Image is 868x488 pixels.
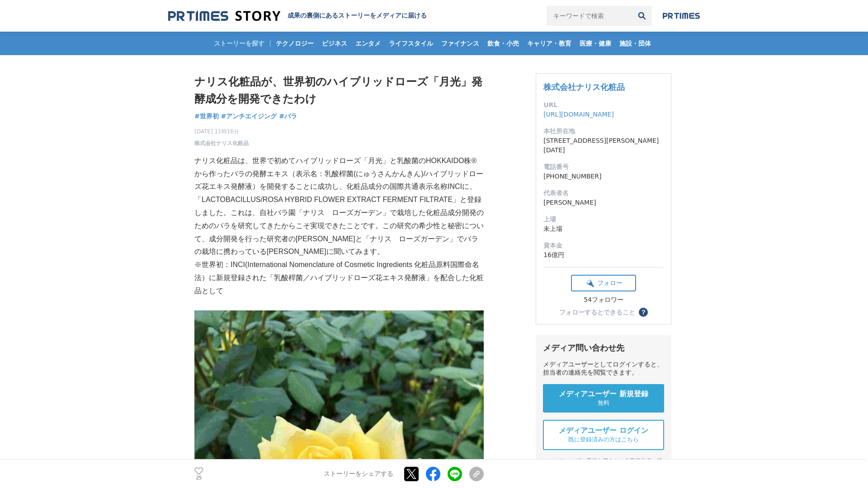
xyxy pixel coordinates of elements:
a: 施設・団体 [616,32,655,55]
button: ？ [639,308,648,317]
dd: [PERSON_NAME] [543,198,664,207]
dd: [STREET_ADDRESS][PERSON_NAME][DATE] [543,136,664,155]
a: 成果の裏側にあるストーリーをメディアに届ける 成果の裏側にあるストーリーをメディアに届ける [168,10,427,22]
span: 医療・健康 [576,39,615,47]
input: キーワードで検索 [547,6,632,26]
span: エンタメ [352,39,384,47]
dd: 16億円 [543,250,664,260]
h2: 成果の裏側にあるストーリーをメディアに届ける [288,12,427,20]
a: #世界初 [194,112,219,121]
span: [DATE] 11時16分 [194,127,249,136]
a: ライフスタイル [385,32,437,55]
a: #アンチエイジング [221,112,277,121]
p: 25 [194,476,203,480]
span: 飲食・小売 [484,39,523,47]
span: #バラ [279,112,297,120]
div: メディア問い合わせ先 [543,343,664,353]
h1: ナリス化粧品が、世界初のハイブリッドローズ「月光」発酵成分を開発できたわけ [194,73,484,108]
a: 株式会社ナリス化粧品 [543,82,625,92]
a: エンタメ [352,32,384,55]
span: ビジネス [318,39,351,47]
dd: 未上場 [543,224,664,234]
dt: URL [543,100,664,110]
dt: 電話番号 [543,162,664,172]
span: 施設・団体 [616,39,655,47]
button: 検索 [632,6,652,26]
span: メディアユーザー 新規登録 [559,389,648,399]
span: 無料 [598,399,609,407]
a: メディアユーザー ログイン 既に登録済みの方はこちら [543,420,664,450]
dt: 本社所在地 [543,127,664,136]
div: フォローするとできること [559,309,635,315]
span: #世界初 [194,112,219,120]
a: ファイナンス [438,32,483,55]
dt: 代表者名 [543,188,664,198]
a: キャリア・教育 [524,32,575,55]
span: テクノロジー [272,39,317,47]
span: ？ [640,309,646,315]
a: テクノロジー [272,32,317,55]
a: #バラ [279,112,297,121]
a: 医療・健康 [576,32,615,55]
span: ライフスタイル [385,39,437,47]
dt: 資本金 [543,241,664,250]
a: メディアユーザー 新規登録 無料 [543,384,664,413]
span: キャリア・教育 [524,39,575,47]
p: ナリス化粧品は、世界で初めてハイブリッドローズ「月光」と乳酸菌のHOKKAIDO株®から作ったバラの発酵エキス（表示名：乳酸桿菌(にゅうさんかんきん)/ハイブリッドローズ花エキス発酵液）を開発す... [194,155,484,258]
span: #アンチエイジング [221,112,277,120]
a: 株式会社ナリス化粧品 [194,139,249,147]
span: ファイナンス [438,39,483,47]
div: 54フォロワー [571,296,636,304]
a: [URL][DOMAIN_NAME] [543,111,614,118]
button: フォロー [571,275,636,291]
p: ※世界初：INCI(International Nomenclature of Cosmetic Ingredients 化粧品原料国際命名法）に新規登録された「乳酸桿菌／ハイブリッドローズ花エ... [194,258,484,297]
img: prtimes [663,12,700,19]
span: メディアユーザー ログイン [559,426,648,436]
div: メディアユーザーとしてログインすると、担当者の連絡先を閲覧できます。 [543,361,664,377]
p: ストーリーをシェアする [324,470,393,478]
a: 飲食・小売 [484,32,523,55]
span: 既に登録済みの方はこちら [568,436,639,444]
a: ビジネス [318,32,351,55]
dd: [PHONE_NUMBER] [543,172,664,181]
img: 成果の裏側にあるストーリーをメディアに届ける [168,10,280,22]
dt: 上場 [543,215,664,224]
